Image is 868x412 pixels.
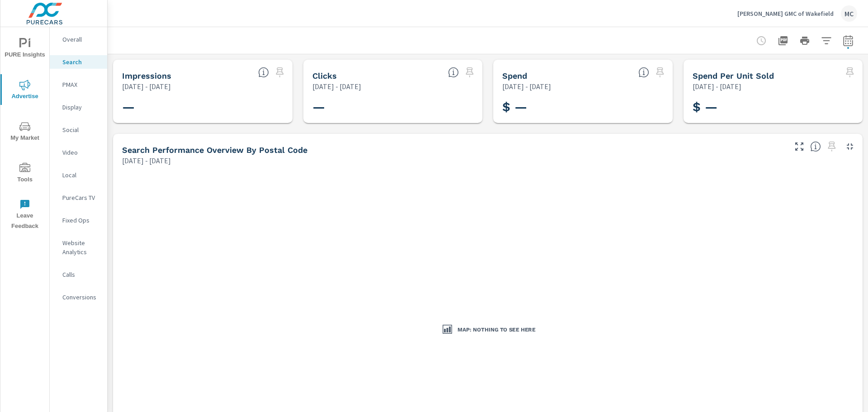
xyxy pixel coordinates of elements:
[3,80,47,102] span: Advertise
[312,81,361,92] p: [DATE] - [DATE]
[50,268,107,281] div: Calls
[502,71,527,81] h5: Spend
[122,81,171,92] p: [DATE] - [DATE]
[273,65,287,80] span: Select a preset date range to save this widget
[817,32,835,50] button: Apply Filters
[62,293,100,302] p: Conversions
[774,32,792,50] button: "Export Report to PDF"
[50,123,107,137] div: Social
[693,99,854,115] h3: $ —
[3,38,47,60] span: PURE Insights
[312,99,474,115] h3: —
[502,81,551,92] p: [DATE] - [DATE]
[50,100,107,114] div: Display
[62,216,100,225] p: Fixed Ops
[50,146,107,159] div: Video
[50,213,107,227] div: Fixed Ops
[839,32,857,50] button: Select Date Range
[810,141,821,152] span: Understand Search performance data by postal code. Individual postal codes can be selected and ex...
[843,65,857,80] span: Select a preset date range to save this widget
[50,236,107,259] div: Website Analytics
[50,55,107,69] div: Search
[50,290,107,304] div: Conversions
[693,71,774,81] h5: Spend Per Unit Sold
[62,238,100,256] p: Website Analytics
[258,67,269,78] span: The number of times an ad was shown on your behalf.
[62,103,100,112] p: Display
[62,35,100,44] p: Overall
[62,148,100,157] p: Video
[502,99,664,115] h3: $ —
[825,139,839,154] span: Select a preset date range to save this widget
[122,155,171,166] p: [DATE] - [DATE]
[693,81,741,92] p: [DATE] - [DATE]
[792,139,807,154] button: Make Fullscreen
[62,125,100,134] p: Social
[62,80,100,89] p: PMAX
[122,145,307,155] h5: Search Performance Overview By Postal Code
[3,121,47,143] span: My Market
[796,32,814,50] button: Print Report
[122,71,171,81] h5: Impressions
[841,5,857,22] div: MC
[50,33,107,46] div: Overall
[458,326,535,334] h3: Map: Nothing to see here
[50,78,107,91] div: PMAX
[638,67,649,78] span: The amount of money spent on advertising during the period.
[3,199,47,232] span: Leave Feedback
[448,67,459,78] span: The number of times an ad was clicked by a consumer.
[737,9,834,18] p: [PERSON_NAME] GMC of Wakefield
[62,57,100,66] p: Search
[50,168,107,182] div: Local
[62,193,100,202] p: PureCars TV
[3,163,47,185] span: Tools
[62,170,100,180] p: Local
[122,99,283,115] h3: —
[0,27,49,235] div: nav menu
[50,191,107,204] div: PureCars TV
[62,270,100,279] p: Calls
[312,71,337,81] h5: Clicks
[843,139,857,154] button: Minimize Widget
